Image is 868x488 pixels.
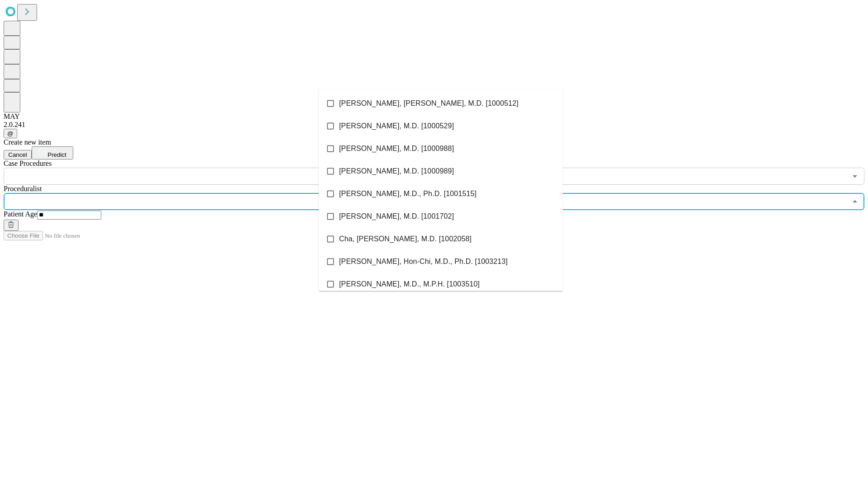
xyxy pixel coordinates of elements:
[339,279,480,290] span: [PERSON_NAME], M.D., M.P.H. [1003510]
[4,160,52,167] span: Scheduled Procedure
[339,256,508,267] span: [PERSON_NAME], Hon-Chi, M.D., Ph.D. [1003213]
[7,130,14,137] span: @
[4,138,51,146] span: Create new item
[339,211,454,222] span: [PERSON_NAME], M.D. [1001702]
[339,98,519,109] span: [PERSON_NAME], [PERSON_NAME], M.D. [1000512]
[849,195,861,208] button: Close
[8,151,27,158] span: Cancel
[339,166,454,177] span: [PERSON_NAME], M.D. [1000989]
[339,143,454,154] span: [PERSON_NAME], M.D. [1000988]
[339,234,472,244] span: Cha, [PERSON_NAME], M.D. [1002058]
[4,129,17,138] button: @
[339,188,476,199] span: [PERSON_NAME], M.D., Ph.D. [1001515]
[4,121,864,129] div: 2.0.241
[4,185,42,192] span: Proceduralist
[47,151,66,158] span: Predict
[4,210,37,218] span: Patient Age
[849,170,861,183] button: Open
[32,146,73,160] button: Predict
[339,121,454,131] span: [PERSON_NAME], M.D. [1000529]
[4,113,864,121] div: MAY
[4,150,32,160] button: Cancel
